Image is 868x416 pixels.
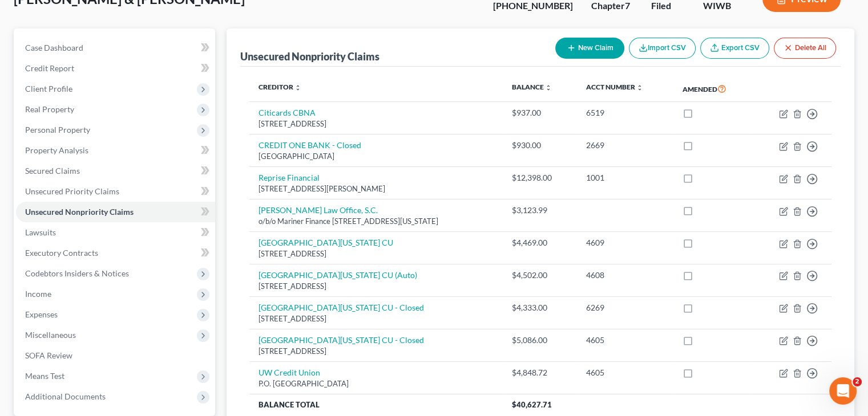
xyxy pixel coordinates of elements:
[259,183,493,194] div: [STREET_ADDRESS][PERSON_NAME]
[259,140,361,150] a: CREDIT ONE BANK - Closed
[16,222,215,243] a: Lawsuits
[25,166,80,176] span: Secured Claims
[586,172,664,183] div: 1001
[259,281,493,292] div: [STREET_ADDRESS]
[294,84,301,91] i: unfold_more
[259,216,493,227] div: o/b/o Mariner Finance [STREET_ADDRESS][US_STATE]
[853,377,862,386] span: 2
[259,173,320,182] a: Reprise Financial
[586,367,664,378] div: 4605
[512,270,568,281] div: $4,502.00
[586,107,664,119] div: 6519
[16,161,215,181] a: Secured Claims
[512,140,568,151] div: $930.00
[259,108,316,117] a: Citicards CBNA
[259,205,378,215] a: [PERSON_NAME] Law Office, S.C.
[512,335,568,346] div: $5,086.00
[774,38,836,59] button: Delete All
[259,378,493,389] div: P.O. [GEOGRAPHIC_DATA]
[259,346,493,357] div: [STREET_ADDRESS]
[16,181,215,202] a: Unsecured Priority Claims
[25,186,119,196] span: Unsecured Priority Claims
[16,202,215,222] a: Unsecured Nonpriority Claims
[16,140,215,161] a: Property Analysis
[259,238,393,247] a: [GEOGRAPHIC_DATA][US_STATE] CU
[512,367,568,378] div: $4,848.72
[829,377,857,405] iframe: Intercom live chat
[25,371,64,381] span: Means Test
[25,84,72,93] span: Client Profile
[25,350,72,360] span: SOFA Review
[259,83,301,91] a: Creditor unfold_more
[586,140,664,151] div: 2669
[512,172,568,183] div: $12,398.00
[512,205,568,216] div: $3,123.99
[25,43,83,52] span: Case Dashboard
[259,270,417,280] a: [GEOGRAPHIC_DATA][US_STATE] CU (Auto)
[25,207,134,217] span: Unsecured Nonpriority Claims
[512,400,552,409] span: $40,627.71
[25,330,76,340] span: Miscellaneous
[259,151,493,162] div: [GEOGRAPHIC_DATA]
[25,268,129,278] span: Codebtors Insiders & Notices
[259,335,424,345] a: [GEOGRAPHIC_DATA][US_STATE] CU - Closed
[16,345,215,366] a: SOFA Review
[259,368,320,377] a: UW Credit Union
[629,38,696,59] button: Import CSV
[259,303,424,312] a: [GEOGRAPHIC_DATA][US_STATE] CU - Closed
[512,107,568,119] div: $937.00
[25,289,51,299] span: Income
[586,83,643,91] a: Acct Number unfold_more
[700,38,769,59] a: Export CSV
[586,335,664,346] div: 4605
[512,302,568,313] div: $4,333.00
[25,104,74,114] span: Real Property
[586,237,664,248] div: 4609
[259,119,493,129] div: [STREET_ADDRESS]
[512,83,552,91] a: Balance unfold_more
[25,391,106,401] span: Additional Documents
[25,145,88,155] span: Property Analysis
[25,248,98,258] span: Executory Contracts
[25,125,90,134] span: Personal Property
[512,237,568,248] div: $4,469.00
[25,63,74,73] span: Credit Report
[25,227,56,237] span: Lawsuits
[25,309,58,319] span: Expenses
[259,248,493,259] div: [STREET_ADDRESS]
[673,76,753,102] th: Amended
[586,270,664,281] div: 4608
[545,84,552,91] i: unfold_more
[555,38,624,59] button: New Claim
[240,50,380,63] div: Unsecured Nonpriority Claims
[586,302,664,313] div: 6269
[16,243,215,263] a: Executory Contracts
[16,58,215,79] a: Credit Report
[16,38,215,58] a: Case Dashboard
[636,84,643,91] i: unfold_more
[249,394,502,415] th: Balance Total
[259,313,493,324] div: [STREET_ADDRESS]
